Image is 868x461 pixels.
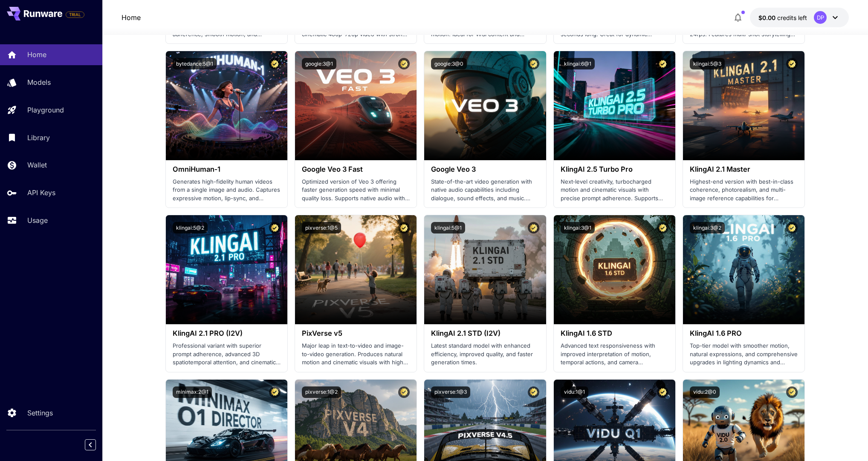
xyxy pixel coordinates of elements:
[431,178,539,203] p: State-of-the-art video generation with native audio capabilities including dialogue, sound effect...
[173,178,281,203] p: Generates high-fidelity human videos from a single image and audio. Captures expressive motion, l...
[27,133,50,143] p: Library
[122,12,141,23] nav: breadcrumb
[758,14,777,21] span: $0.00
[295,51,417,160] img: alt
[690,58,725,69] button: klingai:5@3
[561,386,588,398] button: vidu:1@1
[690,165,798,173] h3: KlingAI 2.1 Master
[27,187,55,198] p: API Keys
[27,408,53,418] p: Settings
[27,105,64,115] p: Playground
[302,342,410,367] p: Major leap in text-to-video and image-to-video generation. Produces natural motion and cinematic ...
[91,437,102,452] div: Collapse sidebar
[554,51,675,160] img: alt
[777,14,807,21] span: credits left
[690,342,798,367] p: Top-tier model with smoother motion, natural expressions, and comprehensive upgrades in lighting ...
[431,165,539,173] h3: Google Veo 3
[398,222,410,233] button: Certified Model – Vetted for best performance and includes a commercial license.
[302,222,341,233] button: pixverse:1@5
[431,58,467,69] button: google:3@0
[173,386,212,398] button: minimax:2@1
[690,329,798,337] h3: KlingAI 1.6 PRO
[302,329,410,337] h3: PixVerse v5
[561,58,595,69] button: klingai:6@1
[295,215,417,324] img: alt
[27,160,47,170] p: Wallet
[166,51,287,160] img: alt
[424,215,546,324] img: alt
[431,222,465,233] button: klingai:5@1
[173,329,281,337] h3: KlingAI 2.1 PRO (I2V)
[561,165,668,173] h3: KlingAI 2.5 Turbo Pro
[528,58,539,69] button: Certified Model – Vetted for best performance and includes a commercial license.
[758,13,807,22] div: $0.00
[750,8,849,27] button: $0.00DP
[561,222,595,233] button: klingai:3@1
[690,178,798,203] p: Highest-end version with best-in-class coherence, photorealism, and multi-image reference capabil...
[561,329,668,337] h3: KlingAI 1.6 STD
[657,386,668,398] button: Certified Model – Vetted for best performance and includes a commercial license.
[269,222,281,233] button: Certified Model – Vetted for best performance and includes a commercial license.
[27,77,51,87] p: Models
[431,329,539,337] h3: KlingAI 2.1 STD (I2V)
[27,49,46,60] p: Home
[173,342,281,367] p: Professional variant with superior prompt adherence, advanced 3D spatiotemporal attention, and ci...
[528,222,539,233] button: Certified Model – Vetted for best performance and includes a commercial license.
[786,386,798,398] button: Certified Model – Vetted for best performance and includes a commercial license.
[166,215,287,324] img: alt
[122,12,141,23] a: Home
[431,342,539,367] p: Latest standard model with enhanced efficiency, improved quality, and faster generation times.
[398,58,410,69] button: Certified Model – Vetted for best performance and includes a commercial license.
[431,386,470,398] button: pixverse:1@3
[66,12,84,18] span: TRIAL
[528,386,539,398] button: Certified Model – Vetted for best performance and includes a commercial license.
[657,222,668,233] button: Certified Model – Vetted for best performance and includes a commercial license.
[561,342,668,367] p: Advanced text responsiveness with improved interpretation of motion, temporal actions, and camera...
[173,222,208,233] button: klingai:5@2
[814,11,827,24] div: DP
[269,58,281,69] button: Certified Model – Vetted for best performance and includes a commercial license.
[690,222,725,233] button: klingai:3@2
[683,51,804,160] img: alt
[302,165,410,173] h3: Google Veo 3 Fast
[173,165,281,173] h3: OmniHuman‑1
[85,439,96,450] button: Collapse sidebar
[786,58,798,69] button: Certified Model – Vetted for best performance and includes a commercial license.
[786,222,798,233] button: Certified Model – Vetted for best performance and includes a commercial license.
[302,178,410,203] p: Optimized version of Veo 3 offering faster generation speed with minimal quality loss. Supports n...
[302,58,336,69] button: google:3@1
[302,386,341,398] button: pixverse:1@2
[554,215,675,324] img: alt
[657,58,668,69] button: Certified Model – Vetted for best performance and includes a commercial license.
[27,215,48,225] p: Usage
[690,386,720,398] button: vidu:2@0
[269,386,281,398] button: Certified Model – Vetted for best performance and includes a commercial license.
[398,386,410,398] button: Certified Model – Vetted for best performance and includes a commercial license.
[173,58,217,69] button: bytedance:5@1
[683,215,804,324] img: alt
[424,51,546,160] img: alt
[66,9,84,20] span: Add your payment card to enable full platform functionality.
[561,178,668,203] p: Next‑level creativity, turbocharged motion and cinematic visuals with precise prompt adherence. S...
